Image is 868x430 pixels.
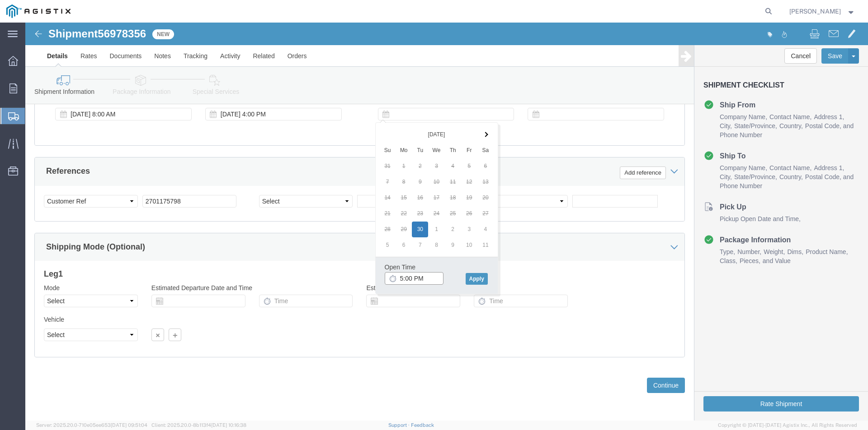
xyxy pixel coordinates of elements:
span: [DATE] 09:51:04 [111,422,147,428]
img: logo [6,5,71,18]
span: Client: 2025.20.0-8b113f4 [151,422,246,428]
span: [DATE] 10:16:38 [211,422,246,428]
a: Support [388,422,411,428]
a: Feedback [411,422,434,428]
span: Copyright © [DATE]-[DATE] Agistix Inc., All Rights Reserved [718,421,857,429]
span: Server: 2025.20.0-710e05ee653 [36,422,147,428]
button: [PERSON_NAME] [789,6,856,17]
span: David Landers [789,6,841,16]
iframe: FS Legacy Container [25,23,868,421]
